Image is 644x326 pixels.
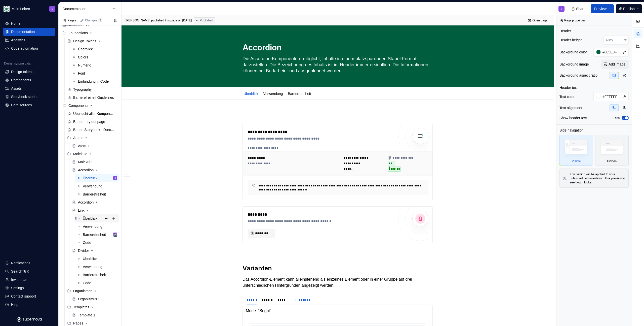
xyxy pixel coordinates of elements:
[70,77,119,85] a: Einbindung in Code
[65,118,119,126] a: Button - try out page
[559,38,582,43] div: Header height
[75,214,119,222] a: Überblick
[73,135,83,140] div: Atome
[73,127,115,132] div: Button Storybook - Durchstich!
[70,311,119,319] a: Template 1
[83,216,97,221] div: Überblick
[3,259,55,267] button: Notifications
[12,6,30,11] div: Mein Leben
[615,116,620,120] label: Yes
[78,248,89,253] div: Divider
[3,36,55,44] a: Analytics
[70,158,119,166] a: Molekül 1
[559,28,571,34] div: Header
[73,288,92,294] div: Organismen
[151,18,192,22] div: published this page on [DATE]
[78,47,93,52] div: Überblick
[11,38,25,43] div: Analytics
[83,264,102,269] div: Verwendung
[75,279,119,287] a: Code
[595,135,629,166] div: Hidden
[65,85,119,93] a: Typography
[559,62,589,67] div: Background image
[243,276,433,288] p: Das Accordion-Element kann alleinstehend als einzelnes Element oder in einer Gruppe auf drei unte...
[11,260,30,266] div: Notifications
[78,71,85,76] div: Font
[114,176,116,181] div: S
[244,92,258,96] a: Überblick
[3,84,55,92] a: Assets
[65,287,119,295] div: Organismen
[83,176,97,181] div: Überblick
[559,135,593,166] div: Visible
[200,18,213,22] span: Published
[526,17,550,24] a: Open page
[70,295,119,303] a: Organismus 1
[11,294,36,299] div: Contact support
[559,73,597,78] div: Background aspect ratio
[11,269,29,274] div: Search ⌘K
[73,111,115,116] div: Übersicht aller Komponenten
[75,263,119,271] a: Verwendung
[68,103,88,108] div: Components
[73,321,83,326] div: Pages
[4,6,10,12] img: df5db9ef-aba0-4771-bf51-9763b7497661.png
[60,29,119,37] div: Foundations
[70,206,119,214] a: Link
[572,159,581,163] div: Visible
[569,4,589,13] button: Share
[75,239,119,247] a: Code
[75,182,119,190] a: Verwendung
[11,69,33,74] div: Design tokens
[78,168,94,173] div: Accordion
[75,222,119,231] a: Verwendung
[70,142,119,150] a: Atom 1
[78,297,100,302] div: Organismus 1
[78,63,91,68] div: Numeric
[75,190,119,198] a: Barrierefreiheit
[559,85,578,90] div: Header text
[3,292,55,300] button: Contact support
[3,44,55,52] a: Code automation
[4,61,30,66] div: Design system data
[17,317,42,322] svg: Supernova Logo
[65,150,119,158] div: Moleküle
[11,285,24,290] div: Settings
[616,4,642,13] button: Publish
[3,101,55,109] a: Data sources
[78,143,89,148] div: Atom 1
[11,46,38,51] div: Code automation
[242,42,432,54] textarea: Accordion
[3,276,55,284] a: Invite team
[70,247,119,255] a: Divider
[73,305,89,310] div: Templates
[78,55,88,60] div: Colors
[11,86,22,91] div: Assets
[70,45,119,53] a: Überblick
[576,6,585,11] span: Share
[83,256,97,261] div: Überblick
[603,36,623,45] input: Auto
[73,87,92,92] div: Typography
[98,18,102,22] span: 3
[11,29,35,34] div: Documentation
[85,18,102,22] div: Changes
[609,62,625,67] span: Add image
[3,19,55,27] a: Home
[73,119,105,124] div: Button - try out page
[75,231,119,239] a: BarrierefreiheitSamuel
[65,110,119,118] a: Übersicht aller Komponenten
[78,159,93,165] div: Molekül 1
[261,88,285,99] div: Verwendung
[65,303,119,311] div: Templates
[561,7,562,11] div: S
[83,272,106,277] div: Barrierefreiheit
[65,134,119,142] div: Atome
[126,18,150,22] span: [PERSON_NAME]
[11,21,20,26] div: Home
[1,3,57,14] button: Mein LebenS
[11,277,28,282] div: Invite team
[78,313,95,318] div: Template 1
[11,78,31,83] div: Components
